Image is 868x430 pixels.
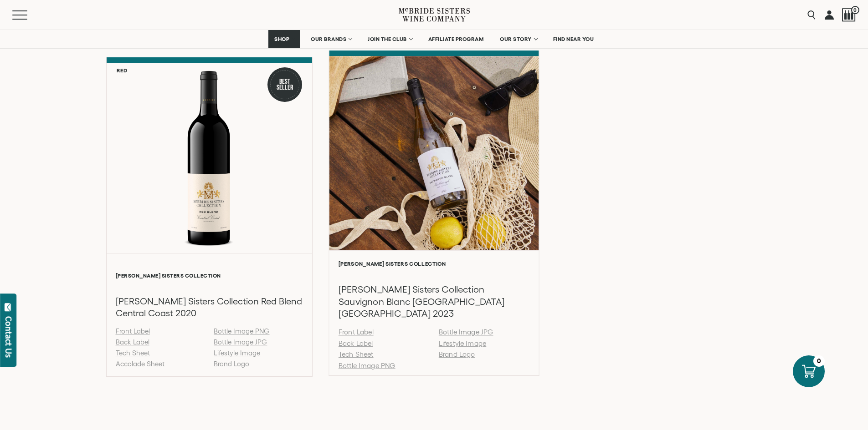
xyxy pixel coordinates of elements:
a: OUR STORY [494,30,543,48]
a: JOIN THE CLUB [362,30,418,48]
span: AFFILIATE PROGRAM [428,36,484,42]
a: Back Label [339,339,373,347]
span: SHOP [274,36,290,42]
span: 0 [851,6,859,14]
div: Contact Us [4,316,13,358]
h6: [PERSON_NAME] Sisters Collection [116,273,303,278]
h6: Red [117,67,128,73]
a: Lifestyle Image [439,339,486,347]
span: OUR BRANDS [311,36,346,42]
a: SHOP [268,30,300,48]
a: AFFILIATE PROGRAM [422,30,490,48]
span: JOIN THE CLUB [368,36,407,42]
a: Brand Logo [439,350,475,358]
h6: [PERSON_NAME] Sisters Collection [339,261,530,267]
a: OUR BRANDS [305,30,357,48]
span: OUR STORY [500,36,532,42]
a: Tech Sheet [116,349,150,357]
a: Back Label [116,338,149,346]
a: Bottle Image PNG [214,327,269,335]
button: Mobile Menu Trigger [12,10,45,20]
a: Bottle Image JPG [214,338,267,346]
a: Tech Sheet [339,350,374,358]
a: Lifestyle Image [214,349,260,357]
a: Bottle Image PNG [339,362,395,369]
h3: [PERSON_NAME] Sisters Collection Sauvignon Blanc [GEOGRAPHIC_DATA] [GEOGRAPHIC_DATA] 2023 [339,284,530,320]
h3: [PERSON_NAME] Sisters Collection Red Blend Central Coast 2020 [116,295,303,319]
a: Accolade Sheet [116,360,164,368]
a: FIND NEAR YOU [547,30,600,48]
a: Brand Logo [214,360,249,368]
a: Front Label [116,327,150,335]
div: 0 [813,355,825,367]
a: Front Label [339,329,374,336]
span: FIND NEAR YOU [553,36,594,42]
a: Bottle Image JPG [439,329,493,336]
